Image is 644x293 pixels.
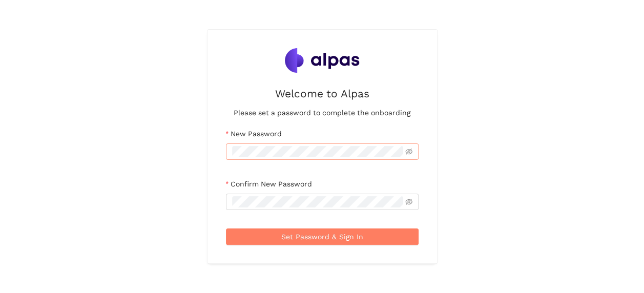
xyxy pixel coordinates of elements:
[275,85,369,102] h2: Welcome to Alpas
[226,228,419,245] button: Set Password & Sign In
[285,48,360,73] img: Alpas Logo
[281,231,363,242] span: Set Password & Sign In
[226,178,312,190] label: Confirm New Password
[226,128,282,139] label: New Password
[405,148,412,155] span: eye-invisible
[234,107,410,118] h4: Please set a password to complete the onboarding
[405,198,412,205] span: eye-invisible
[232,146,404,157] input: New Password
[232,196,404,207] input: Confirm New Password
